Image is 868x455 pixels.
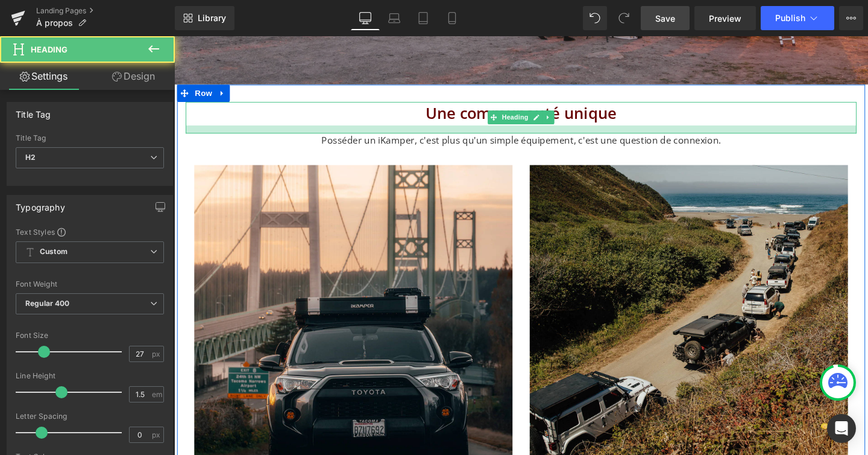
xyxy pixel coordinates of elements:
[90,63,177,90] a: Design
[16,331,164,340] div: Font Size
[342,78,375,92] span: Heading
[839,6,863,30] button: More
[16,280,164,288] div: Font Weight
[152,390,162,398] span: em
[40,247,68,257] b: Custom
[43,51,58,69] a: Expand / Collapse
[351,6,380,30] a: Desktop
[438,6,467,30] a: Mobile
[655,12,675,25] span: Save
[380,6,409,30] a: Laptop
[16,227,164,237] div: Text Styles
[694,6,756,30] a: Preview
[16,412,164,421] div: Letter Spacing
[25,153,36,162] b: H2
[12,102,717,118] p: Posséder un iKamper, c'est plus qu'un simple équipement, c'est une question de connexion.
[583,6,607,30] button: Undo
[36,18,73,28] span: À propos
[16,372,164,380] div: Line Height
[152,431,162,439] span: px
[409,6,438,30] a: Tablet
[175,6,234,30] a: New Library
[152,350,162,358] span: px
[827,414,856,443] div: Open Intercom Messenger
[16,134,164,142] div: Title Tag
[16,103,51,119] div: Title Tag
[25,299,70,308] b: Regular 400
[612,6,636,30] button: Redo
[31,45,68,54] span: Heading
[198,13,226,24] span: Library
[16,196,65,212] div: Typography
[761,6,834,30] button: Publish
[36,6,175,16] a: Landing Pages
[709,12,741,25] span: Preview
[387,78,400,92] a: Expand / Collapse
[775,13,805,23] span: Publish
[19,51,43,69] span: Row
